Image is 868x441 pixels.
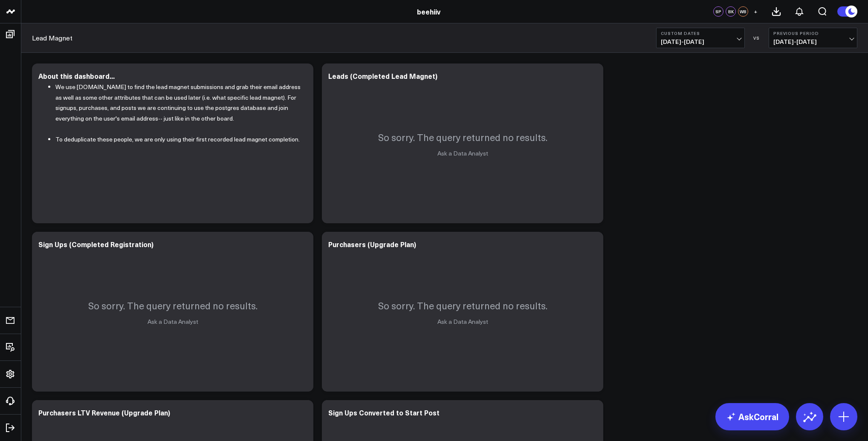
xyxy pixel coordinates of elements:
p: We use [DOMAIN_NAME] to find the lead magnet submissions and grab their email address as well as ... [55,82,301,124]
div: VS [749,35,764,40]
div: Leads (Completed Lead Magnet) [328,71,437,81]
a: Ask a Data Analyst [437,149,488,157]
button: Custom Dates[DATE]-[DATE] [656,28,745,48]
b: Custom Dates [661,31,740,36]
div: Sign Ups Converted to Start Post [328,408,440,417]
div: Purchasers LTV Revenue (Upgrade Plan) [38,408,170,417]
div: Sign Ups (Completed Registration) [38,239,153,249]
button: + [750,6,761,17]
div: SP [713,6,723,17]
div: Purchasers (Upgrade Plan) [328,239,416,249]
a: Ask a Data Analyst [148,317,198,326]
div: About this dashboard... [38,71,115,81]
p: So sorry. The query returned no results. [378,299,547,312]
a: AskCorral [715,403,789,430]
span: [DATE] - [DATE] [773,38,853,45]
a: Ask a Data Analyst [437,317,488,326]
span: [DATE] - [DATE] [661,38,740,45]
div: BK [726,6,736,17]
span: + [754,9,758,14]
a: Lead Magnet [32,33,72,43]
p: So sorry. The query returned no results. [378,131,547,144]
div: WB [738,6,748,17]
p: So sorry. The query returned no results. [88,299,258,312]
button: Previous Period[DATE]-[DATE] [769,28,857,48]
p: To deduplicate these people, we are only using their first recorded lead magnet completion. [55,134,301,145]
b: Previous Period [773,31,853,36]
a: beehiiv [417,7,440,16]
